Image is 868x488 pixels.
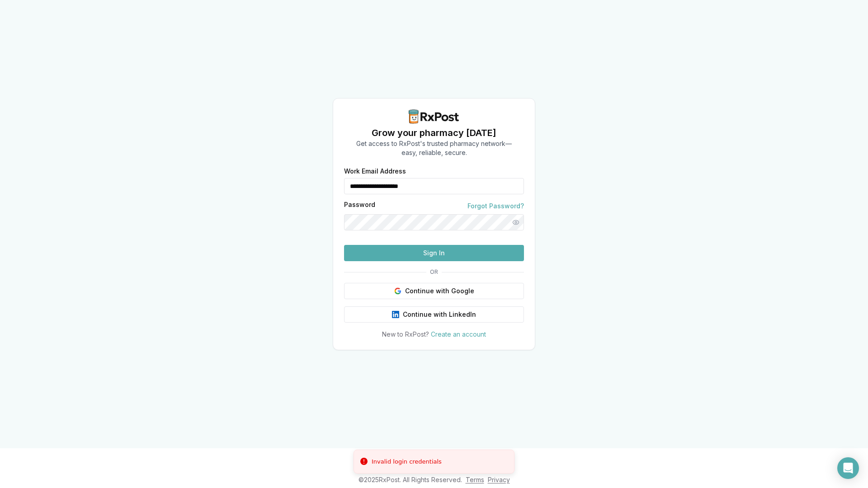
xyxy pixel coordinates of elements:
div: Open Intercom Messenger [837,457,859,479]
a: Terms [466,476,484,483]
img: RxPost Logo [405,109,463,124]
img: LinkedIn [392,311,399,318]
label: Password [344,202,375,211]
a: Privacy [488,476,510,483]
button: Show password [508,214,524,230]
h1: Grow your pharmacy [DATE] [356,127,512,139]
button: Continue with LinkedIn [344,306,524,323]
label: Work Email Address [344,168,524,174]
img: Google [394,287,401,295]
button: Continue with Google [344,283,524,299]
a: Create an account [431,330,486,338]
span: OR [426,268,442,276]
p: Get access to RxPost's trusted pharmacy network— easy, reliable, secure. [356,139,512,157]
div: Invalid login credentials [372,457,442,466]
span: New to RxPost? [382,330,429,338]
a: Forgot Password? [467,202,524,211]
button: Sign In [344,245,524,261]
